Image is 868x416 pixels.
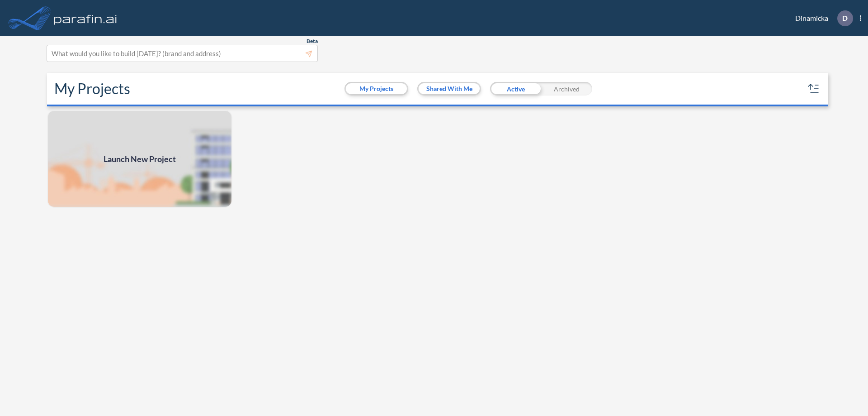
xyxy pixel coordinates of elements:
[807,81,821,96] button: sort
[47,110,232,208] a: Launch New Project
[541,82,592,96] div: Archived
[307,38,318,45] span: Beta
[47,110,232,208] img: add
[842,14,848,22] p: D
[490,82,541,96] div: Active
[419,83,480,94] button: Shared With Me
[52,9,119,27] img: logo
[54,80,130,97] h2: My Projects
[104,153,176,165] span: Launch New Project
[346,83,407,94] button: My Projects
[782,10,861,26] div: Dinamicka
